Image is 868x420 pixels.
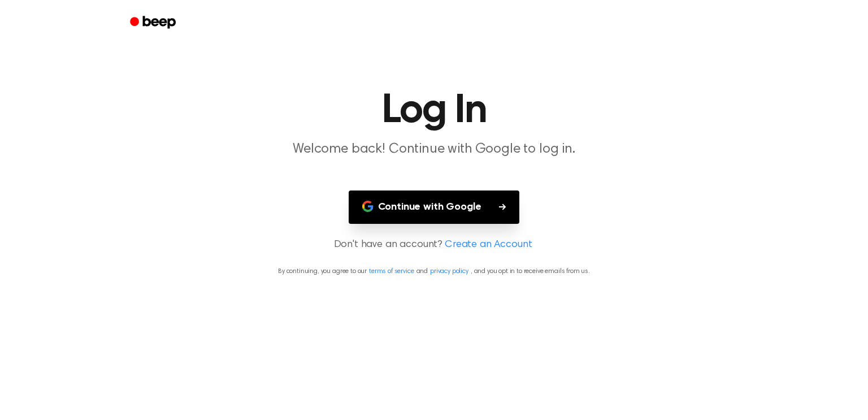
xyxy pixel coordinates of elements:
[349,190,520,224] button: Continue with Google
[430,268,468,275] a: privacy policy
[122,12,186,34] a: Beep
[445,237,532,253] a: Create an Account
[14,266,854,276] p: By continuing, you agree to our and , and you opt in to receive emails from us.
[145,90,723,131] h1: Log In
[14,237,854,253] p: Don't have an account?
[369,268,414,275] a: terms of service
[217,140,651,159] p: Welcome back! Continue with Google to log in.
